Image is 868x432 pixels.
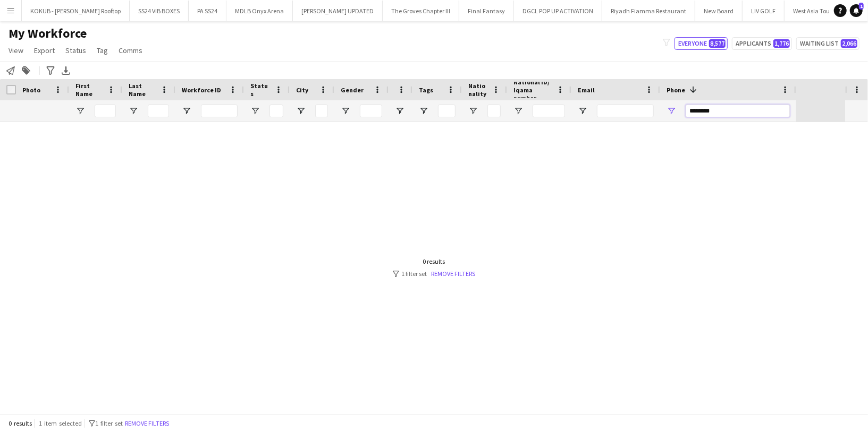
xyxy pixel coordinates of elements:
[22,86,40,94] span: Photo
[129,82,156,98] span: Last Name
[130,1,189,21] button: SS24 VIB BOXES
[75,106,85,116] button: Open Filter Menu
[383,1,459,21] button: The Groves Chapter III
[513,78,552,102] span: National ID/ Iqama number
[95,419,123,427] span: 1 filter set
[296,106,306,116] button: Open Filter Menu
[39,419,82,427] span: 1 item selected
[841,39,857,48] span: 2,066
[119,46,142,55] span: Comms
[9,46,23,55] span: View
[675,37,728,50] button: Everyone8,577
[341,106,350,116] button: Open Filter Menu
[65,46,86,55] span: Status
[95,105,116,117] input: First Name Filter Input
[201,105,238,117] input: Workforce ID Filter Input
[859,3,864,10] span: 1
[315,105,328,117] input: City Filter Input
[395,106,404,116] button: Open Filter Menu
[686,105,790,117] input: Phone Filter Input
[578,106,587,116] button: Open Filter Menu
[60,64,72,77] app-action-btn: Export XLSX
[148,105,169,117] input: Last Name Filter Input
[296,86,308,94] span: City
[20,64,32,77] app-action-btn: Add to tag
[61,44,90,57] a: Status
[44,64,57,77] app-action-btn: Advanced filters
[250,82,271,98] span: Status
[602,1,695,21] button: Riyadh Fiamma Restaurant
[341,86,364,94] span: Gender
[97,46,108,55] span: Tag
[250,106,260,116] button: Open Filter Menu
[513,106,523,116] button: Open Filter Menu
[75,82,103,98] span: First Name
[114,44,147,57] a: Comms
[182,106,191,116] button: Open Filter Menu
[597,105,654,117] input: Email Filter Input
[269,105,283,117] input: Status Filter Input
[182,86,221,94] span: Workforce ID
[393,257,475,265] div: 0 results
[4,64,17,77] app-action-btn: Notify workforce
[4,44,28,57] a: View
[468,106,478,116] button: Open Filter Menu
[850,4,863,17] a: 1
[30,44,59,57] a: Export
[92,44,112,57] a: Tag
[419,86,433,94] span: Tags
[123,418,171,429] button: Remove filters
[22,1,130,21] button: KOKUB - [PERSON_NAME] Rooftop
[695,1,743,21] button: New Board
[468,82,488,98] span: Nationality
[459,1,514,21] button: Final Fantasy
[438,105,456,117] input: Tags Filter Input
[129,106,138,116] button: Open Filter Menu
[419,106,428,116] button: Open Filter Menu
[393,270,475,278] div: 1 filter set
[487,105,501,117] input: Nationality Filter Input
[667,106,676,116] button: Open Filter Menu
[773,39,790,48] span: 1,776
[431,270,475,278] a: Remove filters
[360,105,382,117] input: Gender Filter Input
[34,46,55,55] span: Export
[6,85,16,94] input: Column with Header Selection
[578,86,595,94] span: Email
[709,39,726,48] span: 8,577
[189,1,226,21] button: PA SS24
[514,1,602,21] button: DGCL POP UP ACTIVATION
[293,1,383,21] button: [PERSON_NAME] UPDATED
[743,1,785,21] button: LIV GOLF
[226,1,293,21] button: MDLB Onyx Arena
[796,37,859,50] button: Waiting list2,066
[533,105,565,117] input: National ID/ Iqama number Filter Input
[9,25,87,41] span: My Workforce
[667,86,685,94] span: Phone
[732,37,792,50] button: Applicants1,776
[785,1,863,21] button: West Asia Tournament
